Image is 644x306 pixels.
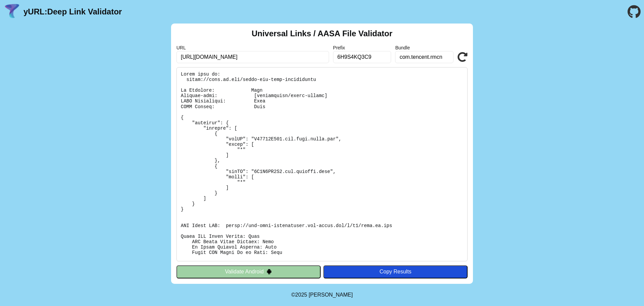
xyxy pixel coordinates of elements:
input: Optional [395,51,453,63]
footer: © [291,284,353,306]
pre: Lorem ipsu do: sitam://cons.ad.eli/seddo-eiu-temp-incididuntu La Etdolore: Magn Aliquae-admi: [ve... [176,67,468,261]
img: droidIcon.svg [266,269,272,274]
label: URL [176,45,329,50]
input: Optional [333,51,391,63]
div: Copy Results [327,269,464,275]
input: Required [176,51,329,63]
button: Validate Android [176,265,321,278]
a: Michael Ibragimchayev's Personal Site [309,292,353,298]
span: 2025 [295,292,307,298]
h2: Universal Links / AASA File Validator [252,29,392,38]
img: yURL Logo [3,3,21,20]
button: Copy Results [323,265,468,278]
a: yURL:Deep Link Validator [23,7,122,16]
label: Bundle [395,45,453,50]
label: Prefix [333,45,391,50]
